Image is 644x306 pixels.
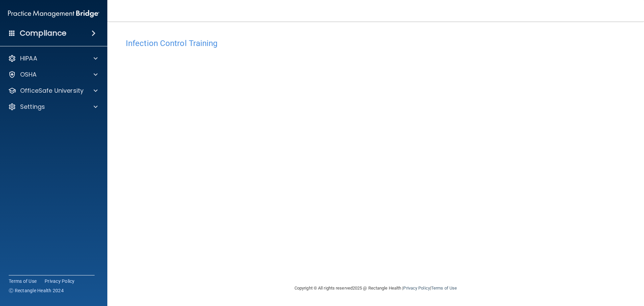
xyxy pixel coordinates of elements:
p: HIPAA [20,54,37,62]
p: OfficeSafe University [20,87,84,95]
a: OSHA [8,71,98,79]
a: Privacy Policy [45,278,75,285]
a: Terms of Use [431,286,457,291]
a: HIPAA [8,54,98,62]
span: Ⓒ Rectangle Health 2024 [9,287,64,294]
p: Settings [20,103,45,111]
a: Terms of Use [9,278,37,285]
p: OSHA [20,71,37,79]
h4: Infection Control Training [126,39,626,48]
iframe: infection-control-training [126,51,461,258]
h4: Compliance [20,29,66,38]
a: Settings [8,103,98,111]
a: OfficeSafe University [8,87,98,95]
a: Privacy Policy [403,286,430,291]
img: PMB logo [8,7,99,20]
div: Copyright © All rights reserved 2025 @ Rectangle Health | | [253,277,498,299]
